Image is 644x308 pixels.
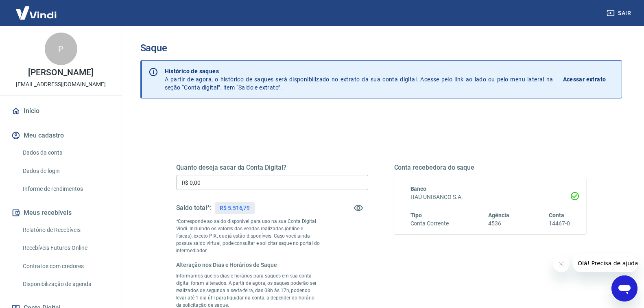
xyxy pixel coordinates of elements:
[140,42,622,54] h3: Saque
[20,276,112,293] a: Disponibilização de agenda
[20,258,112,275] a: Contratos com credores
[563,75,606,83] p: Acessar extrato
[20,181,112,197] a: Informe de rendimentos
[553,256,570,272] iframe: Fechar mensagem
[10,102,112,120] a: Início
[410,219,449,228] h6: Conta Corrente
[605,6,634,21] button: Sair
[28,68,93,77] p: [PERSON_NAME]
[410,193,570,201] h6: ITAÚ UNIBANCO S.A.
[5,6,68,12] span: Olá! Precisa de ajuda?
[220,204,250,212] p: R$ 5.516,79
[176,204,212,212] h5: Saldo total*:
[45,33,77,65] div: P
[410,186,427,192] span: Banco
[488,219,509,228] h6: 4536
[10,0,63,25] img: Vindi
[20,163,112,179] a: Dados de login
[410,212,422,218] span: Tipo
[165,67,553,92] p: A partir de agora, o histórico de saques será disponibilizado no extrato da sua conta digital. Ac...
[20,240,112,256] a: Recebíveis Futuros Online
[176,164,368,172] h5: Quanto deseja sacar da Conta Digital?
[20,222,112,238] a: Relatório de Recebíveis
[16,80,106,89] p: [EMAIL_ADDRESS][DOMAIN_NAME]
[549,219,570,228] h6: 14467-0
[176,261,320,269] h6: Alteração nos Dias e Horários de Saque
[176,218,320,254] p: *Corresponde ao saldo disponível para uso na sua Conta Digital Vindi. Incluindo os valores das ve...
[563,67,615,92] a: Acessar extrato
[10,127,112,144] button: Meu cadastro
[165,67,553,75] p: Histórico de saques
[488,212,509,218] span: Agência
[573,254,637,272] iframe: Mensagem da empresa
[549,212,564,218] span: Conta
[20,144,112,161] a: Dados da conta
[10,204,112,222] button: Meus recebíveis
[611,275,637,301] iframe: Botão para abrir a janela de mensagens
[394,164,586,172] h5: Conta recebedora do saque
